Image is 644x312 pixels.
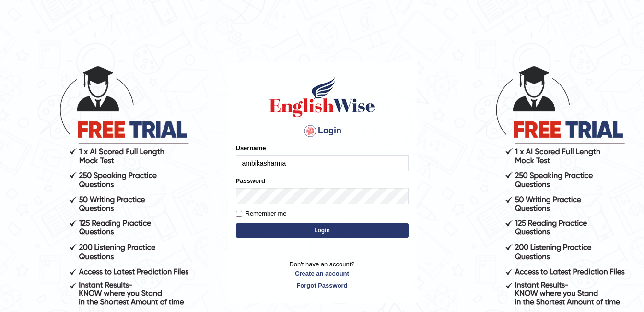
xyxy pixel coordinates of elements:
[236,211,242,217] input: Remember me
[236,209,287,218] label: Remember me
[236,176,265,185] label: Password
[236,123,409,139] h4: Login
[268,75,377,119] img: Logo of English Wise sign in for intelligent practice with AI
[236,144,266,153] label: Username
[236,223,409,238] button: Login
[236,281,409,290] a: Forgot Password
[236,269,409,278] a: Create an account
[236,260,409,289] p: Don't have an account?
